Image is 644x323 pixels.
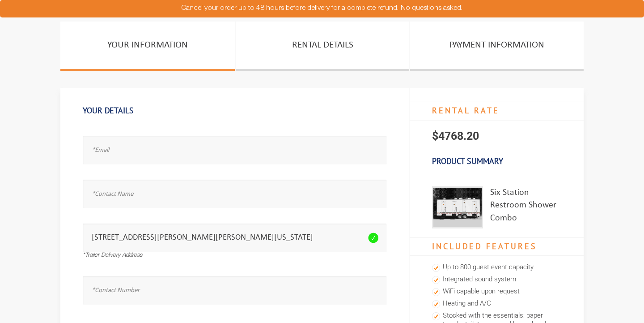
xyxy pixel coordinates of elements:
[432,286,561,298] li: WiFi capable upon request
[410,152,584,171] h3: Product Summary
[432,274,561,286] li: Integrated sound system
[83,276,386,304] input: *Contact Number
[83,224,386,252] input: *Trailer Delivery Address
[410,121,584,152] p: $4768.20
[83,101,386,120] h1: Your Details
[83,180,386,208] input: *Contact Name
[410,22,584,71] a: PAYMENT INFORMATION
[83,252,386,260] div: *Trailer Delivery Address
[410,237,584,256] h4: Included Features
[83,136,386,164] input: *Email
[432,262,561,274] li: Up to 800 guest event capacity
[490,186,561,228] div: Six Station Restroom Shower Combo
[236,22,409,71] a: Rental Details
[432,298,561,310] li: Heating and A/C
[60,22,235,71] a: Your Information
[410,102,584,121] h4: RENTAL RATE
